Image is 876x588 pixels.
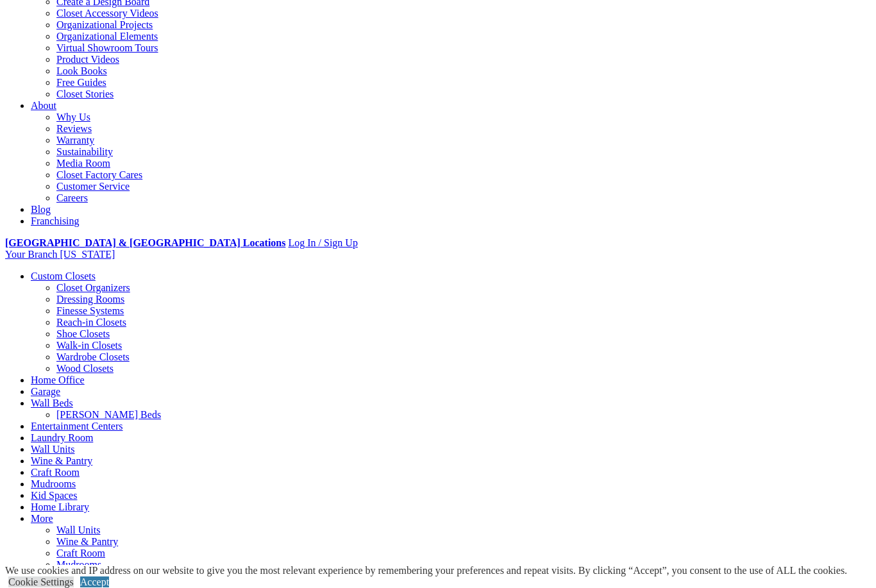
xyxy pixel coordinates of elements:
a: Wine & Pantry [31,455,92,466]
a: Shoe Closets [56,328,110,339]
a: Dressing Rooms [56,294,124,305]
a: Look Books [56,65,107,76]
a: Accept [80,576,109,587]
a: Wall Units [31,444,74,455]
a: Organizational Elements [56,31,158,42]
a: Customer Service [56,181,130,192]
a: Walk-in Closets [56,340,122,351]
a: Product Videos [56,54,119,65]
a: [PERSON_NAME] Beds [56,409,161,420]
a: Home Library [31,501,89,512]
a: Closet Organizers [56,282,130,293]
span: [US_STATE] [60,249,115,260]
a: Home Office [31,374,85,385]
a: Why Us [56,112,90,122]
a: Kid Spaces [31,490,77,501]
a: Free Guides [56,77,106,88]
a: [GEOGRAPHIC_DATA] & [GEOGRAPHIC_DATA] Locations [5,237,285,248]
a: About [31,100,56,111]
a: Mudrooms [31,478,76,489]
a: Blog [31,204,51,215]
a: Media Room [56,158,110,169]
a: Wall Units [56,525,100,535]
a: More menu text will display only on big screen [31,513,53,524]
a: Wood Closets [56,363,114,374]
a: Closet Factory Cares [56,169,142,180]
a: Reviews [56,123,92,134]
a: Wardrobe Closets [56,351,130,362]
a: Craft Room [56,548,105,559]
a: Custom Closets [31,271,96,281]
a: Log In / Sign Up [288,237,357,248]
a: Sustainability [56,146,113,157]
a: Mudrooms [56,559,101,570]
a: Closet Stories [56,88,114,99]
a: Your Branch [US_STATE] [5,249,115,260]
a: Entertainment Centers [31,421,123,432]
a: Warranty [56,135,94,146]
a: Wine & Pantry [56,536,118,547]
a: Closet Accessory Videos [56,8,158,19]
div: We use cookies and IP address on our website to give you the most relevant experience by remember... [5,565,847,576]
a: Laundry Room [31,432,93,443]
a: Craft Room [31,467,80,478]
a: Franchising [31,215,80,226]
a: Wall Beds [31,398,73,408]
a: Virtual Showroom Tours [56,42,158,53]
span: Your Branch [5,249,57,260]
a: Finesse Systems [56,305,124,316]
a: Cookie Settings [8,576,74,587]
a: Garage [31,386,60,397]
a: Careers [56,192,88,203]
a: Reach-in Closets [56,317,126,328]
a: Organizational Projects [56,19,153,30]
